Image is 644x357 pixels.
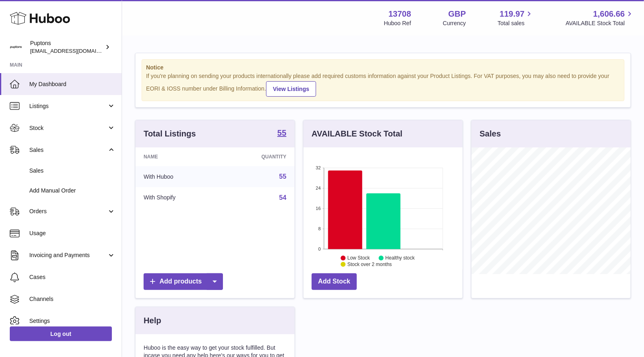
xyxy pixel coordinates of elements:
a: 54 [279,194,286,201]
text: Low Stock [347,255,370,261]
span: Sales [29,167,116,175]
span: Stock [29,124,107,132]
span: Invoicing and Payments [29,251,107,259]
a: 55 [277,129,286,138]
strong: 55 [277,129,286,137]
a: 55 [279,173,286,180]
strong: 13708 [389,9,411,19]
div: Currency [443,19,466,27]
th: Name [135,147,221,166]
span: 119.97 [500,9,524,19]
a: Log out [10,327,112,341]
text: 16 [316,206,321,211]
text: 24 [316,186,321,190]
span: Channels [29,295,116,303]
a: View Listings [266,81,316,97]
text: 0 [318,247,321,251]
span: Usage [29,229,116,237]
h3: Total Listings [144,128,196,139]
th: Quantity [221,147,295,166]
a: 119.97 Total sales [498,9,534,27]
td: With Shopify [135,187,221,208]
a: 1,606.66 AVAILABLE Stock Total [565,9,634,27]
span: Cases [29,273,116,281]
h3: Sales [480,128,501,139]
img: hello@puptons.com [10,41,22,53]
span: Listings [29,102,107,110]
span: 1,606.66 [593,9,625,19]
a: Add products [144,273,223,290]
a: Add Stock [312,273,357,290]
h3: Help [144,315,161,326]
div: If you're planning on sending your products internationally please add required customs informati... [146,72,620,97]
span: Orders [29,208,107,215]
span: Sales [29,146,107,154]
text: 8 [318,226,321,231]
span: Settings [29,317,116,325]
span: [EMAIL_ADDRESS][DOMAIN_NAME] [30,48,120,54]
div: Puptons [30,39,103,55]
text: Healthy stock [385,255,415,261]
h3: AVAILABLE Stock Total [312,128,402,139]
span: My Dashboard [29,80,116,88]
td: With Huboo [135,166,221,187]
strong: GBP [448,9,466,19]
text: Stock over 2 months [347,262,392,267]
span: Total sales [498,19,534,27]
text: 32 [316,165,321,170]
span: Add Manual Order [29,187,116,195]
div: Huboo Ref [384,19,411,27]
strong: Notice [146,64,620,71]
span: AVAILABLE Stock Total [565,19,634,27]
